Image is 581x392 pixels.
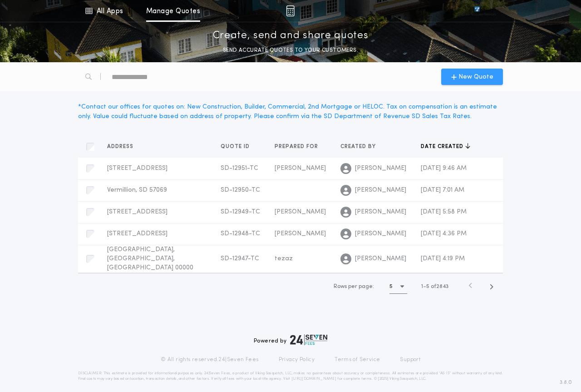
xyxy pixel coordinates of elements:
img: logo [290,334,327,345]
h1: 5 [389,282,393,291]
button: New Quote [441,69,503,85]
button: Date created [421,142,470,151]
span: [PERSON_NAME] [355,186,406,195]
span: [GEOGRAPHIC_DATA], [GEOGRAPHIC_DATA], [GEOGRAPHIC_DATA] 00000 [107,246,193,271]
span: 5 [426,284,429,289]
div: * Contact our offices for quotes on: New Construction, Builder, Commercial, 2nd Mortgage or HELOC... [78,102,503,121]
button: Address [107,142,140,151]
span: [STREET_ADDRESS] [107,165,167,172]
span: [DATE] 7:01 AM [421,187,464,194]
span: SD-12950-TC [221,187,260,194]
button: 5 [389,279,407,294]
span: [PERSON_NAME] [355,229,406,238]
p: Create, send and share quotes [213,29,369,43]
span: [DATE] 5:58 PM [421,208,467,215]
span: of 2843 [431,283,448,291]
span: SD-12949-TC [221,208,260,215]
img: img [286,5,295,16]
button: Created by [340,142,383,151]
span: Rows per page: [334,284,374,289]
span: [DATE] 4:19 PM [421,255,465,262]
span: 3.8.0 [560,378,572,387]
span: tezaz [275,255,293,262]
span: Address [107,143,135,150]
p: © All rights reserved. 24|Seven Fees [161,356,259,363]
span: [DATE] 4:36 PM [421,230,467,237]
span: New Quote [458,72,493,82]
a: Privacy Policy [279,356,315,363]
span: [PERSON_NAME] [275,230,326,237]
a: Terms of Service [335,356,380,363]
span: SD-12948-TC [221,230,260,237]
span: [PERSON_NAME] [275,165,326,172]
span: Quote ID [221,143,251,150]
p: DISCLAIMER: This estimate is provided for informational purposes only. 24|Seven Fees, a product o... [78,371,503,382]
span: Vermillion, SD 57069 [107,187,167,194]
button: Quote ID [221,142,256,151]
p: SEND ACCURATE QUOTES TO YOUR CUSTOMERS. [223,46,358,55]
a: [URL][DOMAIN_NAME] [291,377,336,381]
span: [DATE] 9:46 AM [421,165,467,172]
div: Powered by [254,334,327,345]
span: [PERSON_NAME] [355,164,406,173]
span: SD-12947-TC [221,255,259,262]
span: [PERSON_NAME] [355,254,406,263]
span: [STREET_ADDRESS] [107,230,167,237]
a: Support [400,356,420,363]
span: [PERSON_NAME] [275,208,326,215]
span: Created by [340,143,378,150]
span: [STREET_ADDRESS] [107,208,167,215]
span: 1 [421,284,423,289]
span: Prepared for [275,143,320,150]
span: SD-12951-TC [221,165,258,172]
span: Date created [421,143,465,150]
img: vs-icon [458,6,496,15]
span: [PERSON_NAME] [355,208,406,217]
